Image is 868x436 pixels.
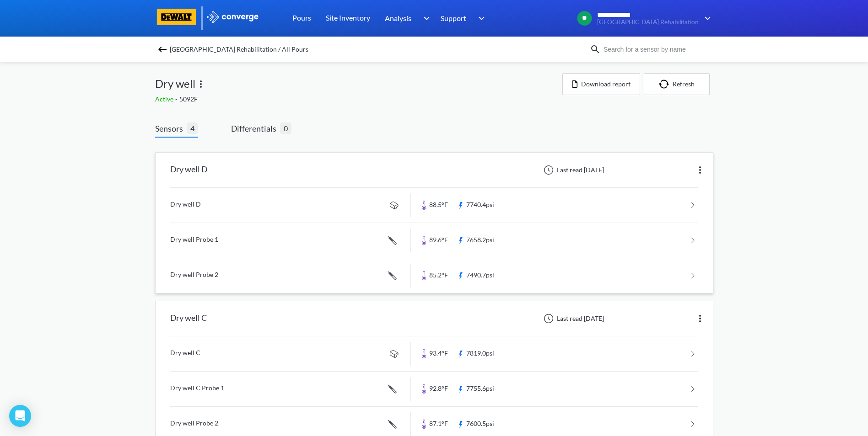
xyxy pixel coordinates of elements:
[601,44,712,54] input: Search for a sensor by name
[155,75,195,92] span: Dry well
[195,79,206,90] img: more.svg
[699,13,713,24] img: downArrow.svg
[572,80,577,88] img: icon-file.svg
[539,313,607,324] div: Last read [DATE]
[231,122,280,135] span: Differentials
[170,43,308,56] span: [GEOGRAPHIC_DATA] Rehabilitation / All Pours
[385,12,411,24] span: Analysis
[695,165,706,175] img: more.svg
[441,12,466,24] span: Support
[695,313,706,324] img: more.svg
[562,73,640,95] button: Download report
[539,165,607,175] div: Last read [DATE]
[597,19,699,26] span: [GEOGRAPHIC_DATA] Rehabilitation
[175,95,179,103] span: -
[155,95,175,103] span: Active
[155,9,198,25] img: logo-dewalt.svg
[9,405,31,427] div: Open Intercom Messenger
[280,122,291,134] span: 0
[206,11,259,23] img: logo_ewhite.svg
[155,122,187,135] span: Sensors
[473,13,487,24] img: downArrow.svg
[170,307,207,330] div: Dry well C
[170,158,207,182] div: Dry well D
[644,73,710,95] button: Refresh
[659,80,673,89] img: icon-refresh.svg
[155,94,562,104] div: 5092F
[417,13,432,24] img: downArrow.svg
[157,44,168,55] img: backspace.svg
[590,44,601,55] img: icon-search.svg
[187,122,198,134] span: 4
